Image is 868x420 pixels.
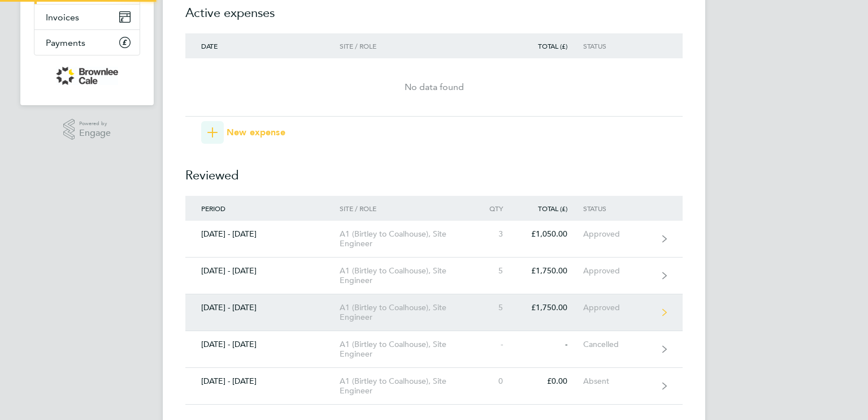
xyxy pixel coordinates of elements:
[583,266,653,276] div: Approved
[583,303,653,312] div: Approved
[519,340,583,349] div: -
[583,204,653,212] div: Status
[519,42,583,50] div: Total (£)
[185,42,340,50] div: Date
[469,376,519,386] div: 0
[583,376,653,386] div: Absent
[340,229,469,248] div: A1 (Birtley to Coalhouse), Site Engineer
[583,42,653,50] div: Status
[519,266,583,276] div: £1,750.00
[34,30,140,55] a: Payments
[185,221,683,258] a: [DATE] - [DATE]A1 (Birtley to Coalhouse), Site Engineer3£1,050.00Approved
[583,229,653,239] div: Approved
[340,266,469,285] div: A1 (Birtley to Coalhouse), Site Engineer
[185,368,683,405] a: [DATE] - [DATE]A1 (Birtley to Coalhouse), Site Engineer0£0.00Absent
[79,128,111,138] span: Engage
[469,303,519,312] div: 5
[34,67,140,85] a: Go to home page
[340,204,469,212] div: Site / Role
[340,340,469,359] div: A1 (Birtley to Coalhouse), Site Engineer
[34,5,140,29] a: Invoices
[185,266,340,276] div: [DATE] - [DATE]
[46,12,79,23] span: Invoices
[519,229,583,239] div: £1,050.00
[185,294,683,331] a: [DATE] - [DATE]A1 (Birtley to Coalhouse), Site Engineer5£1,750.00Approved
[185,303,340,312] div: [DATE] - [DATE]
[185,258,683,294] a: [DATE] - [DATE]A1 (Birtley to Coalhouse), Site Engineer5£1,750.00Approved
[469,266,519,276] div: 5
[340,303,469,322] div: A1 (Birtley to Coalhouse), Site Engineer
[185,340,340,349] div: [DATE] - [DATE]
[46,37,85,48] span: Payments
[63,119,111,140] a: Powered byEngage
[519,376,583,386] div: £0.00
[79,119,111,128] span: Powered by
[519,204,583,212] div: Total (£)
[185,80,683,94] div: No data found
[185,331,683,368] a: [DATE] - [DATE]A1 (Birtley to Coalhouse), Site Engineer--Cancelled
[469,229,519,239] div: 3
[201,204,225,213] span: Period
[227,126,285,139] span: New expense
[185,144,683,196] h2: Reviewed
[340,42,469,50] div: Site / Role
[583,340,653,349] div: Cancelled
[185,376,340,386] div: [DATE] - [DATE]
[469,204,519,212] div: Qty
[201,121,285,144] button: New expense
[185,229,340,239] div: [DATE] - [DATE]
[469,340,519,349] div: -
[56,67,118,85] img: brownleecale-logo-retina.png
[340,376,469,396] div: A1 (Birtley to Coalhouse), Site Engineer
[519,303,583,312] div: £1,750.00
